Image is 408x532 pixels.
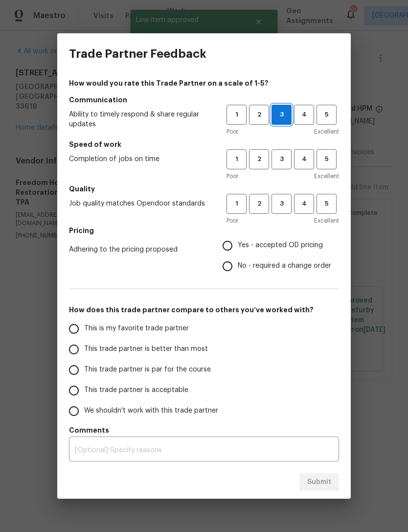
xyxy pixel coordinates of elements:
span: Completion of jobs on time [69,154,211,164]
h5: How does this trade partner compare to others you’ve worked with? [69,305,339,315]
button: 3 [272,105,292,125]
span: Excellent [314,127,339,137]
button: 3 [272,149,292,169]
span: 2 [250,154,268,165]
h3: Trade Partner Feedback [69,47,206,61]
span: 5 [317,198,336,209]
button: 5 [317,194,337,214]
span: Adhering to the pricing proposed [69,245,207,254]
span: Poor [227,127,238,137]
h5: Quality [69,184,339,194]
span: Poor [227,216,238,226]
button: 1 [227,105,247,125]
button: 1 [227,194,247,214]
button: 5 [317,149,337,169]
button: 3 [272,194,292,214]
span: Poor [227,171,238,181]
h4: How would you rate this Trade Partner on a scale of 1-5? [69,78,339,88]
span: We shouldn't work with this trade partner [84,406,218,416]
h5: Communication [69,95,339,105]
span: 5 [317,109,336,120]
button: 4 [294,149,314,169]
span: 4 [295,154,313,165]
span: 4 [295,109,313,120]
button: 2 [249,149,269,169]
span: This is my favorite trade partner [84,324,189,334]
h5: Speed of work [69,139,339,149]
div: How does this trade partner compare to others you’ve worked with? [69,319,339,421]
span: Excellent [314,171,339,181]
span: 1 [227,154,246,165]
span: Yes - accepted OD pricing [238,240,323,251]
span: Job quality matches Opendoor standards [69,199,211,208]
button: 2 [249,105,269,125]
span: Ability to timely respond & share regular updates [69,110,211,129]
button: 4 [294,105,314,125]
button: 1 [227,149,247,169]
span: No - required a change order [238,261,331,271]
span: 2 [250,109,268,120]
span: 5 [317,154,336,165]
button: 5 [317,105,337,125]
h5: Comments [69,425,339,435]
span: This trade partner is acceptable [84,385,188,395]
span: This trade partner is better than most [84,344,208,354]
span: 2 [250,198,268,209]
span: 3 [272,109,291,120]
div: Pricing [223,235,339,277]
span: 3 [272,154,291,165]
span: 4 [295,198,313,209]
button: 2 [249,194,269,214]
h5: Pricing [69,226,339,235]
span: 1 [227,109,246,120]
span: Excellent [314,216,339,226]
span: This trade partner is par for the course [84,365,211,375]
button: 4 [294,194,314,214]
span: 1 [227,198,246,209]
span: 3 [272,198,291,209]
